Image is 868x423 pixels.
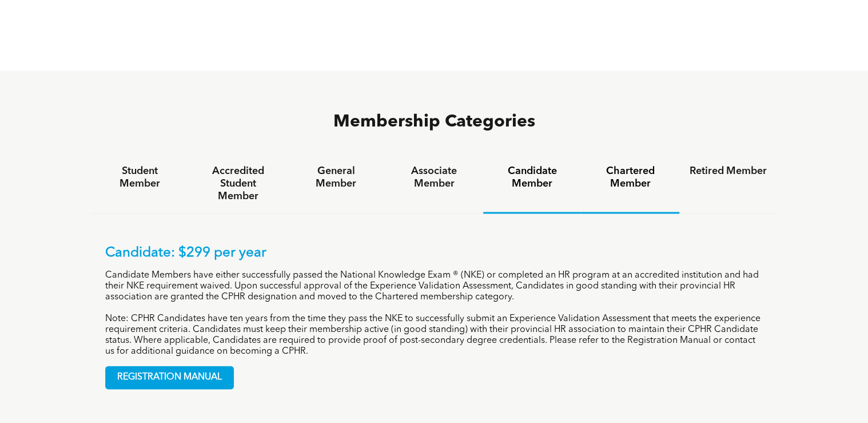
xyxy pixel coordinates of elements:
[106,366,233,389] span: REGISTRATION MANUAL
[493,165,571,190] h4: Candidate Member
[105,314,763,357] p: Note: CPHR Candidates have ten years from the time they pass the NKE to successfully submit an Ex...
[690,165,767,177] h4: Retired Member
[395,165,472,190] h4: Associate Member
[199,165,276,203] h4: Accredited Student Member
[297,165,375,190] h4: General Member
[101,165,178,190] h4: Student Member
[105,245,763,262] p: Candidate: $299 per year
[333,113,535,131] span: Membership Categories
[105,366,234,389] a: REGISTRATION MANUAL
[591,165,668,190] h4: Chartered Member
[105,270,763,303] p: Candidate Members have either successfully passed the National Knowledge Exam ® (NKE) or complete...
